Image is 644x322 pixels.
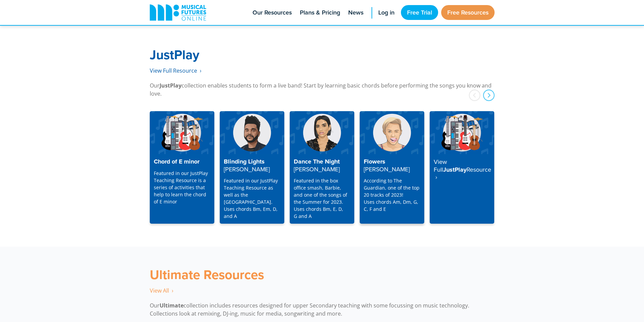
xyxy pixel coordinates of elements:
[378,8,395,17] span: Log in
[300,8,340,17] span: Plans & Pricing
[150,301,495,318] p: Our collection includes resources designed for upper Secondary teaching with some focussing on mu...
[469,90,480,101] div: prev
[220,111,284,224] a: Blinding Lights[PERSON_NAME] Featured in our JustPlay Teaching Resource as well as the [GEOGRAPHI...
[154,158,210,166] h4: Chord of E minor
[434,157,447,174] strong: View Full
[360,111,424,224] a: Flowers[PERSON_NAME] According to The Guardian, one of the top 20 tracks of 2023!Uses chords Am, ...
[294,165,340,173] strong: [PERSON_NAME]
[150,81,495,98] p: Our collection enables students to form a live band! Start by learning basic chords before perfor...
[253,8,292,17] span: Our Resources
[154,170,210,205] p: Featured in our JustPlay Teaching Resource is a series of activities that help to learn the chord...
[224,158,280,173] h4: Blinding Lights
[441,5,495,20] a: Free Resources
[364,177,420,213] p: According to The Guardian, one of the top 20 tracks of 2023! Uses chords Am, Dm, G, C, F and E
[224,177,280,220] p: Featured in our JustPlay Teaching Resource as well as the [GEOGRAPHIC_DATA]. Uses chords Bm, Em, ...
[150,67,201,75] a: View Full Resource‎‏‏‎ ‎ ›
[290,111,354,224] a: Dance The Night[PERSON_NAME] Featured in the box office smash, Barbie, and one of the songs of th...
[150,287,173,295] a: View All ‎ ›
[160,302,184,309] strong: Ultimate
[348,8,363,17] span: News
[434,158,490,181] h4: JustPlay
[150,45,199,64] strong: JustPlay
[150,111,214,224] a: Chord of E minor Featured in our JustPlay Teaching Resource is a series of activities that help t...
[364,165,410,173] strong: [PERSON_NAME]
[483,90,495,101] div: next
[150,287,173,294] span: View All ‎ ›
[364,158,420,173] h4: Flowers
[294,158,350,173] h4: Dance The Night
[160,82,182,89] strong: JustPlay
[224,165,270,173] strong: [PERSON_NAME]
[434,165,491,181] strong: Resource ‎ ›
[150,265,264,284] strong: Ultimate Resources
[401,5,438,20] a: Free Trial
[294,177,350,220] p: Featured in the box office smash, Barbie, and one of the songs of the Summer for 2023. Uses chord...
[430,111,494,224] a: View FullJustPlayResource ‎ ›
